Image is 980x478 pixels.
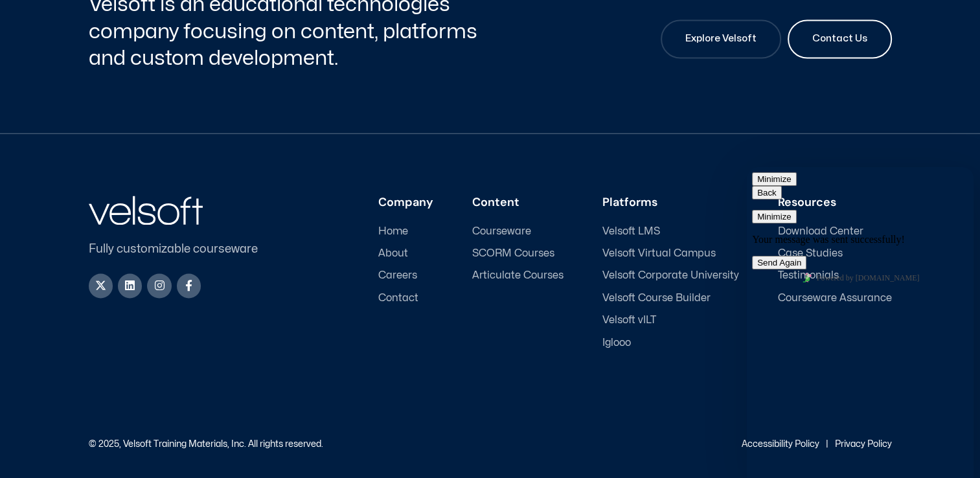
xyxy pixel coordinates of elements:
[378,247,433,260] a: About
[89,439,323,448] p: © 2025, Velsoft Training Materials, Inc. All rights reserved.
[602,314,739,326] a: Velsoft vILT
[602,292,711,304] span: Velsoft Course Builder
[602,196,739,210] h3: Platforms
[602,292,739,304] a: Velsoft Course Builder
[747,167,974,478] iframe: chat widget
[472,269,564,282] a: Articulate Courses
[602,314,656,326] span: Velsoft vILT
[472,247,554,260] span: SCORM Courses
[602,225,660,238] span: Velsoft LMS
[602,336,739,348] a: Iglooo
[812,31,867,47] span: Contact Us
[602,247,739,260] a: Velsoft Virtual Campus
[472,196,564,210] h3: Content
[788,19,892,58] a: Contact Us
[89,240,279,258] p: Fully customizable courseware
[602,247,716,260] span: Velsoft Virtual Campus
[602,225,739,238] a: Velsoft LMS
[378,247,408,260] span: About
[472,225,564,238] a: Courseware
[378,269,417,282] span: Careers
[378,196,433,210] h3: Company
[472,247,564,260] a: SCORM Courses
[685,31,757,47] span: Explore Velsoft
[378,292,433,304] a: Contact
[378,269,433,282] a: Careers
[378,225,408,238] span: Home
[602,269,739,282] a: Velsoft Corporate University
[378,292,418,304] span: Contact
[661,19,781,58] a: Explore Velsoft
[472,225,531,238] span: Courseware
[378,225,433,238] a: Home
[602,336,631,348] span: Iglooo
[742,439,819,448] a: Accessibility Policy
